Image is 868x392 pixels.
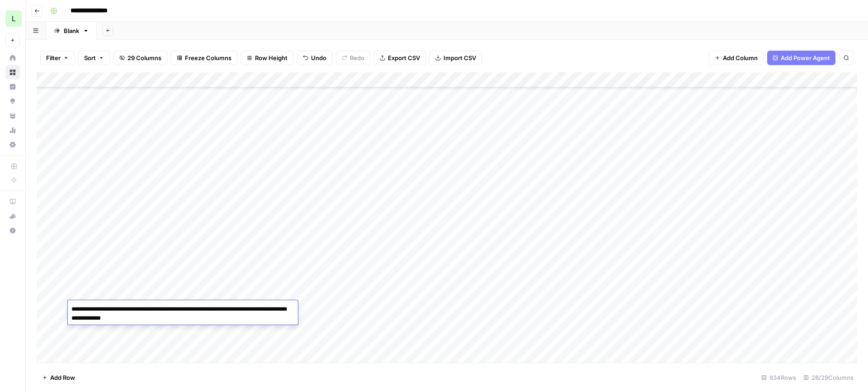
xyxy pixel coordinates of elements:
span: Filter [46,53,61,62]
a: Settings [5,137,20,152]
div: 834 Rows [758,370,800,385]
button: Workspace: Lob [5,7,20,30]
a: Browse [5,65,20,80]
button: Add Column [709,51,764,65]
span: Import CSV [443,53,476,62]
span: Export CSV [388,53,420,62]
a: Opportunities [5,94,20,109]
button: Redo [336,51,370,65]
span: Freeze Columns [185,53,231,62]
span: Row Height [255,53,288,62]
a: Usage [5,123,20,137]
button: Add Row [37,370,80,385]
span: Add Row [50,373,75,382]
button: What's new? [5,209,20,223]
a: Blank [46,22,97,40]
span: 29 Columns [127,53,161,62]
a: AirOps Academy [5,194,20,209]
button: Undo [297,51,332,65]
a: Insights [5,80,20,94]
span: Undo [311,53,326,62]
div: 28/29 Columns [800,370,857,385]
button: Sort [78,51,110,65]
span: Redo [350,53,364,62]
button: Freeze Columns [171,51,237,65]
a: Home [5,51,20,65]
button: Help + Support [5,223,20,238]
button: Filter [40,51,75,65]
span: Sort [84,53,96,62]
button: 29 Columns [113,51,167,65]
a: Your Data [5,109,20,123]
button: Import CSV [429,51,482,65]
div: Blank [64,26,79,35]
span: Add Column [723,53,758,62]
button: Row Height [241,51,293,65]
button: Add Power Agent [767,51,835,65]
span: Add Power Agent [781,53,830,62]
button: Export CSV [374,51,426,65]
span: L [12,13,16,24]
div: What's new? [6,209,19,223]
